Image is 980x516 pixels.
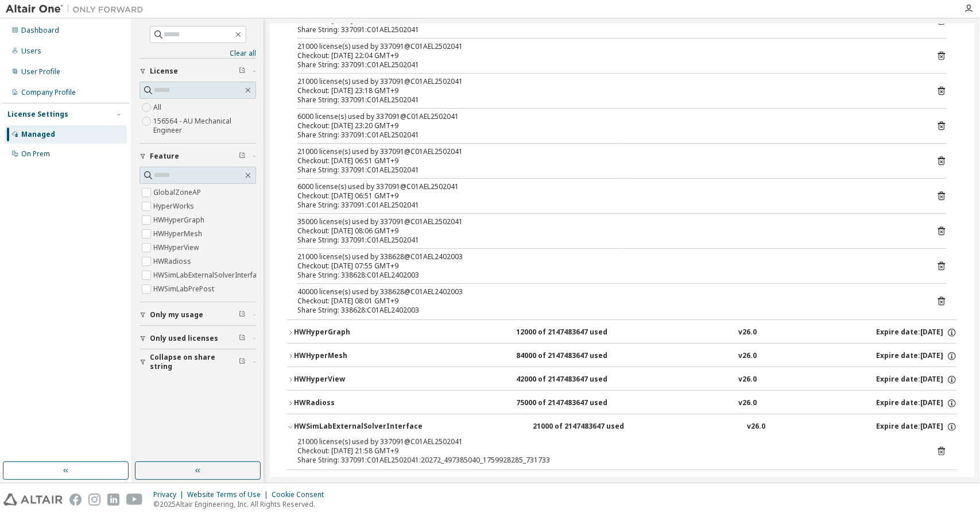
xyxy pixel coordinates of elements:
[297,287,919,296] div: 40000 license(s) used by 338628@C01AEL2402003
[153,227,204,241] label: HWHyperMesh
[294,328,397,338] div: HWHyperGraph
[140,59,256,84] button: License
[297,437,919,446] div: 21000 license(s) used by 337091@C01AEL2502041
[297,456,919,465] div: Share String: 337091:C01AEL2502041:20272_497385040_1759928285_731733
[239,310,246,319] span: Clear filter
[21,67,60,76] div: User Profile
[140,326,256,351] button: Only used licenses
[739,351,757,361] div: v26.0
[297,25,919,34] div: Share String: 337091:C01AEL2502041
[239,67,246,76] span: Clear filter
[739,328,757,338] div: v26.0
[126,494,143,506] img: youtube.svg
[153,199,196,213] label: HyperWorks
[21,47,41,56] div: Users
[272,490,331,499] div: Cookie Consent
[153,241,201,255] label: HWHyperView
[297,147,919,156] div: 21000 license(s) used by 337091@C01AEL2502041
[150,334,218,343] span: Only used licenses
[297,236,919,245] div: Share String: 337091:C01AEL2502041
[239,152,246,161] span: Clear filter
[107,494,119,506] img: linkedin.svg
[153,255,193,268] label: HWRadioss
[153,213,207,227] label: HWHyperGraph
[297,121,919,130] div: Checkout: [DATE] 23:20 GMT+9
[239,357,246,367] span: Clear filter
[297,95,919,105] div: Share String: 337091:C01AEL2502041
[297,201,919,210] div: Share String: 337091:C01AEL2502041
[287,470,957,495] button: HWSimLabPrePost21000 of 2147483647 usedv26.0Expire date:[DATE]
[297,77,919,86] div: 21000 license(s) used by 337091@C01AEL2502041
[150,67,178,76] span: License
[187,490,272,499] div: Website Terms of Use
[287,367,957,392] button: HWHyperView42000 of 2147483647 usedv26.0Expire date:[DATE]
[153,490,187,499] div: Privacy
[297,165,919,175] div: Share String: 337091:C01AEL2502041
[297,191,919,201] div: Checkout: [DATE] 06:51 GMT+9
[140,144,256,169] button: Feature
[294,351,397,361] div: HWHyperMesh
[297,182,919,191] div: 6000 license(s) used by 337091@C01AEL2502041
[21,130,55,139] div: Managed
[297,226,919,236] div: Checkout: [DATE] 08:06 GMT+9
[3,494,63,506] img: altair_logo.svg
[153,101,164,114] label: All
[876,422,957,432] div: Expire date: [DATE]
[516,351,619,361] div: 84000 of 2147483647 used
[297,271,919,280] div: Share String: 338628:C01AEL2402003
[153,282,216,296] label: HWSimLabPrePost
[533,422,637,432] div: 21000 of 2147483647 used
[876,351,957,361] div: Expire date: [DATE]
[876,328,957,338] div: Expire date: [DATE]
[287,320,957,345] button: HWHyperGraph12000 of 2147483647 usedv26.0Expire date:[DATE]
[297,446,919,456] div: Checkout: [DATE] 21:58 GMT+9
[297,306,919,315] div: Share String: 338628:C01AEL2402003
[153,268,266,282] label: HWSimLabExternalSolverInterface
[516,398,619,409] div: 75000 of 2147483647 used
[294,422,423,432] div: HWSimLabExternalSolverInterface
[739,398,757,409] div: v26.0
[516,328,619,338] div: 12000 of 2147483647 used
[21,149,50,159] div: On Prem
[150,310,203,319] span: Only my usage
[516,375,619,385] div: 42000 of 2147483647 used
[6,3,149,15] img: Altair One
[140,49,256,58] a: Clear all
[297,252,919,261] div: 21000 license(s) used by 338628@C01AEL2402003
[297,296,919,306] div: Checkout: [DATE] 08:01 GMT+9
[297,130,919,140] div: Share String: 337091:C01AEL2502041
[150,152,179,161] span: Feature
[297,156,919,165] div: Checkout: [DATE] 06:51 GMT+9
[153,499,331,509] p: © 2025 Altair Engineering, Inc. All Rights Reserved.
[297,217,919,226] div: 35000 license(s) used by 337091@C01AEL2502041
[150,353,239,371] span: Collapse on share string
[739,375,757,385] div: v26.0
[153,114,256,137] label: 156564 - AU Mechanical Engineer
[294,375,397,385] div: HWHyperView
[297,60,919,70] div: Share String: 337091:C01AEL2502041
[297,42,919,51] div: 21000 license(s) used by 337091@C01AEL2502041
[21,88,76,97] div: Company Profile
[239,334,246,343] span: Clear filter
[287,414,957,440] button: HWSimLabExternalSolverInterface21000 of 2147483647 usedv26.0Expire date:[DATE]
[297,86,919,95] div: Checkout: [DATE] 23:18 GMT+9
[69,494,82,506] img: facebook.svg
[876,398,957,409] div: Expire date: [DATE]
[153,186,203,199] label: GlobalZoneAP
[747,422,765,432] div: v26.0
[297,51,919,60] div: Checkout: [DATE] 22:04 GMT+9
[287,391,957,416] button: HWRadioss75000 of 2147483647 usedv26.0Expire date:[DATE]
[287,344,957,369] button: HWHyperMesh84000 of 2147483647 usedv26.0Expire date:[DATE]
[876,375,957,385] div: Expire date: [DATE]
[21,26,59,35] div: Dashboard
[297,261,919,271] div: Checkout: [DATE] 07:55 GMT+9
[7,110,68,119] div: License Settings
[297,112,919,121] div: 6000 license(s) used by 337091@C01AEL2502041
[140,302,256,328] button: Only my usage
[88,494,100,506] img: instagram.svg
[140,349,256,375] button: Collapse on share string
[294,398,397,409] div: HWRadioss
